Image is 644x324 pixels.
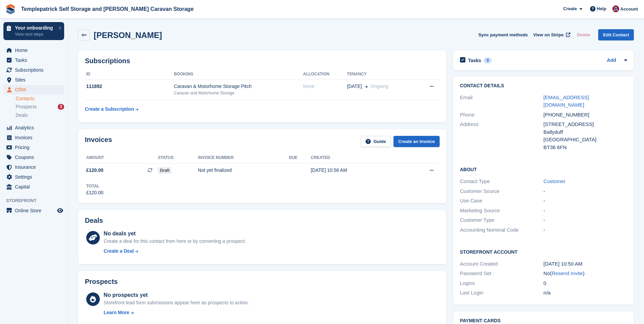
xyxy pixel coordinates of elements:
div: [DATE] 10:50 AM [544,260,627,268]
span: Analytics [15,123,56,132]
span: Help [597,5,606,12]
th: Created [311,152,403,163]
div: Phone [460,111,544,119]
a: menu [3,152,64,162]
a: Your onboarding View next steps [3,22,64,40]
div: Create a deal for this contact from here or by converting a prospect. [104,238,246,245]
a: Templepatrick Self Storage and [PERSON_NAME] Caravan Storage [18,3,196,15]
a: Resend Invite [552,270,583,276]
a: [EMAIL_ADDRESS][DOMAIN_NAME] [544,94,589,108]
a: menu [3,143,64,152]
a: Guide [361,136,391,147]
div: None [303,83,347,90]
a: menu [3,46,64,55]
span: CRM [15,85,56,94]
h2: Contact Details [460,83,627,89]
div: Not yet finalized [198,167,289,174]
span: Pricing [15,143,56,152]
div: No [544,270,627,277]
span: Account [620,6,638,13]
th: Tenancy [347,69,416,80]
button: Sync payment methods [478,29,528,40]
a: menu [3,65,64,75]
span: View on Stripe [533,32,564,38]
th: Due [289,152,311,163]
span: Coupons [15,152,56,162]
div: [PHONE_NUMBER] [544,111,627,119]
th: Booking [174,69,303,80]
h2: Prospects [85,278,118,286]
div: [STREET_ADDRESS] [544,121,627,128]
a: Create a Subscription [85,103,139,115]
a: Prospects 3 [16,103,64,110]
div: Create a Subscription [85,106,134,113]
a: Deals [16,112,64,119]
h2: Storefront Account [460,248,627,255]
th: Amount [85,152,158,163]
a: menu [3,75,64,85]
div: Create a Deal [104,248,134,255]
span: Storefront [6,197,68,204]
a: menu [3,85,64,94]
h2: Invoices [85,136,112,147]
span: £120.00 [86,167,104,174]
h2: About [460,166,627,173]
div: Marketing Source [460,207,544,215]
div: 0 [544,280,627,287]
th: Invoice number [198,152,289,163]
div: 0 [484,57,492,64]
div: Storefront lead form submissions appear here as prospects to action. [104,299,249,306]
a: Create an Invoice [393,136,440,147]
span: Deals [16,112,28,119]
div: Account Created [460,260,544,268]
div: Ballyduff [544,128,627,136]
a: menu [3,133,64,142]
a: Learn More [104,309,249,316]
div: - [544,187,627,195]
div: No prospects yet [104,291,249,299]
div: Customer Type [460,216,544,224]
div: No deals yet [104,230,246,238]
span: Online Store [15,206,56,215]
button: Delete [574,29,593,40]
a: menu [3,55,64,65]
div: Total [86,183,104,189]
a: Customer [544,178,566,184]
span: Prospects [16,104,37,110]
div: £120.00 [86,189,104,196]
div: Logins [460,280,544,287]
h2: Subscriptions [85,57,440,65]
div: Customer Source [460,187,544,195]
h2: Deals [85,217,103,224]
th: ID [85,69,174,80]
div: Learn More [104,309,129,316]
a: menu [3,172,64,182]
a: Create a Deal [104,248,246,255]
span: Home [15,46,56,55]
h2: [PERSON_NAME] [94,31,162,40]
span: Tasks [15,55,56,65]
div: Address [460,121,544,151]
img: Leigh [612,5,619,12]
a: menu [3,123,64,132]
h2: Payment cards [460,318,627,324]
img: stora-icon-8386f47178a22dfd0bd8f6a31ec36ba5ce8667c1dd55bd0f319d3a0aa187defe.svg [5,4,16,14]
div: 3 [58,104,64,110]
div: [GEOGRAPHIC_DATA] [544,136,627,144]
span: ( ) [550,270,585,276]
div: Use Case [460,197,544,205]
p: Your onboarding [15,25,55,30]
div: Caravan & Motorhome Storage Pitch [174,83,303,90]
span: Capital [15,182,56,192]
span: Settings [15,172,56,182]
th: Allocation [303,69,347,80]
span: Subscriptions [15,65,56,75]
span: Sites [15,75,56,85]
div: Accounting Nominal Code [460,226,544,234]
p: View next steps [15,31,55,37]
div: - [544,207,627,215]
span: [DATE] [347,83,362,90]
div: Password Set [460,270,544,277]
h2: Tasks [468,57,481,64]
a: menu [3,162,64,172]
